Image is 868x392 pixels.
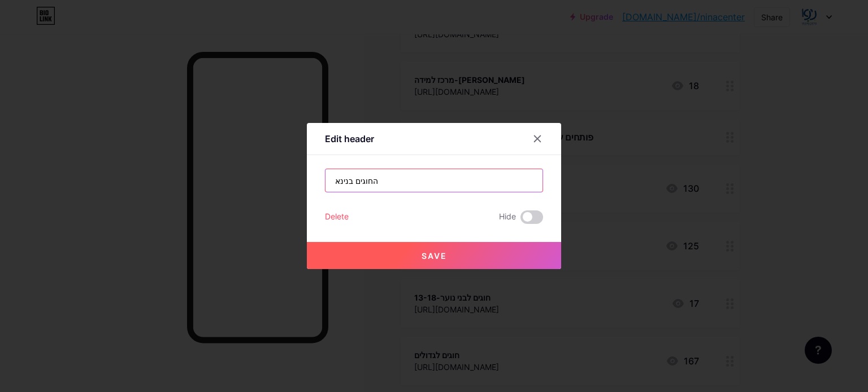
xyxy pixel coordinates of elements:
input: Title [325,169,542,192]
div: Delete [325,210,349,224]
button: Save [307,242,561,269]
span: Hide [499,210,516,224]
div: Edit header [325,132,374,146]
span: Save [422,251,447,261]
